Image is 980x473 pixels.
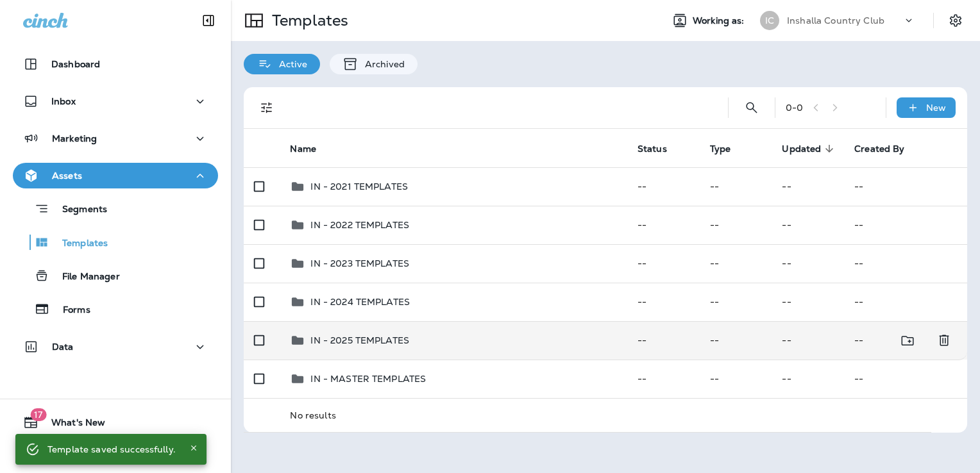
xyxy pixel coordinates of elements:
[310,181,408,192] p: IN - 2021 TEMPLATES
[844,321,931,360] td: --
[310,335,409,345] p: IN - 2025 TEMPLATES
[854,144,904,154] span: Created By
[772,321,844,360] td: --
[700,360,772,398] td: --
[787,15,884,26] p: Inshalla Country Club
[52,133,97,144] p: Marketing
[52,170,82,181] p: Assets
[739,95,765,120] button: Search Templates
[772,206,844,244] td: --
[895,328,921,354] button: Move to folder
[710,144,731,154] span: Type
[627,360,700,398] td: --
[13,88,218,114] button: Inbox
[13,229,218,256] button: Templates
[280,398,931,432] td: No results
[190,8,226,33] button: Collapse Sidebar
[38,417,105,433] span: What's New
[627,283,700,321] td: --
[700,321,772,360] td: --
[310,297,410,307] p: IN - 2024 TEMPLATES
[782,143,838,154] span: Updated
[772,244,844,283] td: --
[30,408,46,421] span: 17
[186,440,201,456] button: Close
[627,167,700,206] td: --
[13,51,218,77] button: Dashboard
[13,163,218,188] button: Assets
[51,59,100,69] p: Dashboard
[700,206,772,244] td: --
[267,11,348,30] p: Templates
[254,95,280,120] button: Filters
[844,244,967,283] td: --
[760,11,779,30] div: IC
[50,304,90,317] p: Forms
[772,360,844,398] td: --
[627,206,700,244] td: --
[13,126,218,151] button: Marketing
[13,295,218,322] button: Forms
[844,206,967,244] td: --
[854,143,921,154] span: Created By
[772,167,844,206] td: --
[700,167,772,206] td: --
[290,143,333,154] span: Name
[844,360,967,398] td: --
[273,59,307,69] p: Active
[926,103,946,113] p: New
[13,440,218,466] button: Support
[49,271,120,283] p: File Manager
[13,410,218,435] button: 17What's New
[51,96,76,106] p: Inbox
[310,220,409,230] p: IN - 2022 TEMPLATES
[13,195,218,222] button: Segments
[931,328,957,354] button: Delete
[944,9,967,32] button: Settings
[844,167,967,206] td: --
[52,342,74,352] p: Data
[786,103,803,113] div: 0 - 0
[13,334,218,360] button: Data
[627,244,700,283] td: --
[693,15,747,26] span: Working as:
[290,144,316,154] span: Name
[310,258,409,269] p: IN - 2023 TEMPLATES
[13,262,218,289] button: File Manager
[310,374,426,384] p: IN - MASTER TEMPLATES
[782,144,821,154] span: Updated
[638,144,667,154] span: Status
[700,244,772,283] td: --
[710,143,748,154] span: Type
[49,204,107,217] p: Segments
[638,143,684,154] span: Status
[49,238,108,250] p: Templates
[627,321,700,360] td: --
[47,438,176,461] div: Template saved successfully.
[700,283,772,321] td: --
[772,283,844,321] td: --
[359,59,405,69] p: Archived
[844,283,967,321] td: --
